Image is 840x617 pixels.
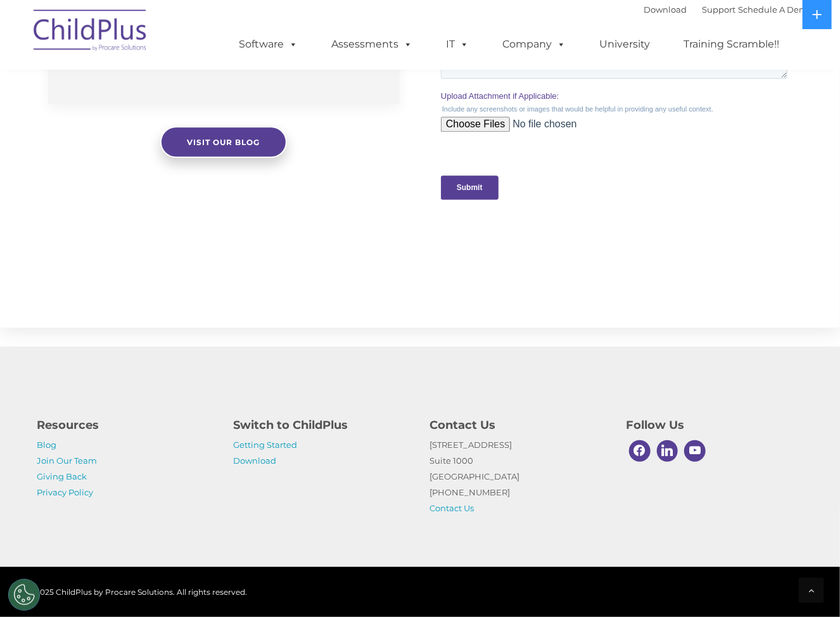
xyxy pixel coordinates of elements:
[626,416,803,434] h4: Follow Us
[644,4,687,15] a: Download
[226,32,310,57] a: Software
[233,455,276,466] a: Download
[37,471,87,481] a: Giving Back
[8,579,40,611] button: Cookies Settings
[37,455,97,466] a: Join Our Team
[671,32,792,57] a: Training Scramble!!
[37,440,56,450] a: Blog
[433,32,481,57] a: IT
[37,416,214,434] h4: Resources
[188,137,260,147] span: Visit our blog
[430,416,607,434] h4: Contact Us
[644,4,813,15] font: |
[681,437,709,465] a: Youtube
[702,4,735,15] a: Support
[587,32,663,57] a: University
[176,136,230,145] span: Phone number
[490,32,578,57] a: Company
[654,437,682,465] a: Linkedin
[27,587,247,597] span: © 2025 ChildPlus by Procare Solutions. All rights reserved.
[176,84,215,93] span: Last name
[233,440,297,450] a: Getting Started
[233,416,410,434] h4: Switch to ChildPlus
[430,503,474,513] a: Contact Us
[430,437,607,516] p: [STREET_ADDRESS] Suite 1000 [GEOGRAPHIC_DATA] [PHONE_NUMBER]
[37,487,93,497] a: Privacy Policy
[27,1,154,64] img: ChildPlus by Procare Solutions
[319,32,425,57] a: Assessments
[626,437,654,465] a: Facebook
[738,4,813,15] a: Schedule A Demo
[160,126,287,158] a: Visit our blog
